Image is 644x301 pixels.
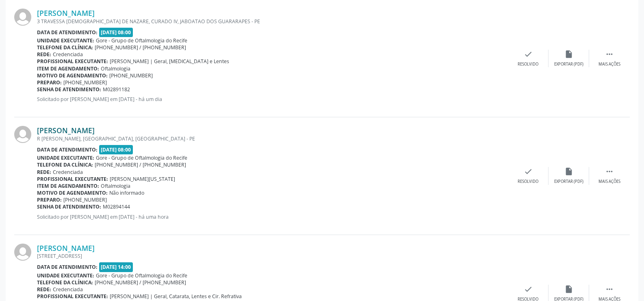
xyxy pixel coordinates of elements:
[598,62,620,67] div: Mais ações
[99,262,133,272] span: [DATE] 14:00
[37,286,51,293] b: Rede:
[53,51,83,58] span: Credenciada
[37,279,93,286] b: Telefone da clínica:
[37,182,99,189] b: Item de agendamento:
[101,65,130,72] span: Oftalmologia
[37,264,98,270] b: Data de atendimento:
[110,58,229,65] span: [PERSON_NAME] | Geral, [MEDICAL_DATA] e Lentes
[37,126,95,135] a: [PERSON_NAME]
[95,279,186,286] span: [PHONE_NUMBER] / [PHONE_NUMBER]
[37,29,98,36] b: Data de atendimento:
[37,244,95,253] a: [PERSON_NAME]
[564,167,573,176] i: insert_drive_file
[103,203,130,210] span: M02894144
[110,293,242,300] span: [PERSON_NAME] | Geral, Catarata, Lentes e Cir. Refrativa
[37,293,108,300] b: Profissional executante:
[37,44,93,51] b: Telefone da clínica:
[37,79,62,86] b: Preparo:
[37,161,93,168] b: Telefone da clínica:
[109,189,144,196] span: Não informado
[605,285,614,294] i: 
[53,169,83,176] span: Credenciada
[53,286,83,293] span: Credenciada
[99,28,133,37] span: [DATE] 08:00
[605,50,614,59] i: 
[96,272,187,279] span: Gore - Grupo de Oftalmologia do Recife
[14,126,31,143] img: img
[518,179,538,185] div: Resolvido
[524,50,533,59] i: check
[37,189,108,196] b: Motivo de agendamento:
[37,146,98,153] b: Data de atendimento:
[37,18,508,25] div: 3 TRAVESSA [DEMOGRAPHIC_DATA] DE NAZARE, CURADO IV, JABOATAO DOS GUARARAPES - PE
[37,9,95,18] a: [PERSON_NAME]
[605,167,614,176] i: 
[37,58,108,65] b: Profissional executante:
[37,72,108,79] b: Motivo de agendamento:
[37,213,508,220] p: Solicitado por [PERSON_NAME] em [DATE] - há uma hora
[96,37,187,44] span: Gore - Grupo de Oftalmologia do Recife
[554,179,583,185] div: Exportar (PDF)
[564,50,573,59] i: insert_drive_file
[99,145,133,154] span: [DATE] 08:00
[37,203,101,210] b: Senha de atendimento:
[103,86,130,93] span: M02891182
[96,154,187,161] span: Gore - Grupo de Oftalmologia do Recife
[37,272,94,279] b: Unidade executante:
[37,51,51,58] b: Rede:
[37,135,508,142] div: R [PERSON_NAME], [GEOGRAPHIC_DATA], [GEOGRAPHIC_DATA] - PE
[37,86,101,93] b: Senha de atendimento:
[37,96,508,103] p: Solicitado por [PERSON_NAME] em [DATE] - há um dia
[37,196,62,203] b: Preparo:
[109,72,153,79] span: [PHONE_NUMBER]
[37,253,508,259] div: [STREET_ADDRESS]
[564,285,573,294] i: insert_drive_file
[554,62,583,67] div: Exportar (PDF)
[37,154,94,161] b: Unidade executante:
[524,167,533,176] i: check
[37,37,94,44] b: Unidade executante:
[110,176,175,182] span: [PERSON_NAME][US_STATE]
[37,169,51,176] b: Rede:
[37,65,99,72] b: Item de agendamento:
[37,176,108,182] b: Profissional executante:
[524,285,533,294] i: check
[14,244,31,261] img: img
[598,179,620,185] div: Mais ações
[63,79,107,86] span: [PHONE_NUMBER]
[14,9,31,26] img: img
[63,196,107,203] span: [PHONE_NUMBER]
[101,182,130,189] span: Oftalmologia
[95,44,186,51] span: [PHONE_NUMBER] / [PHONE_NUMBER]
[95,161,186,168] span: [PHONE_NUMBER] / [PHONE_NUMBER]
[518,62,538,67] div: Resolvido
